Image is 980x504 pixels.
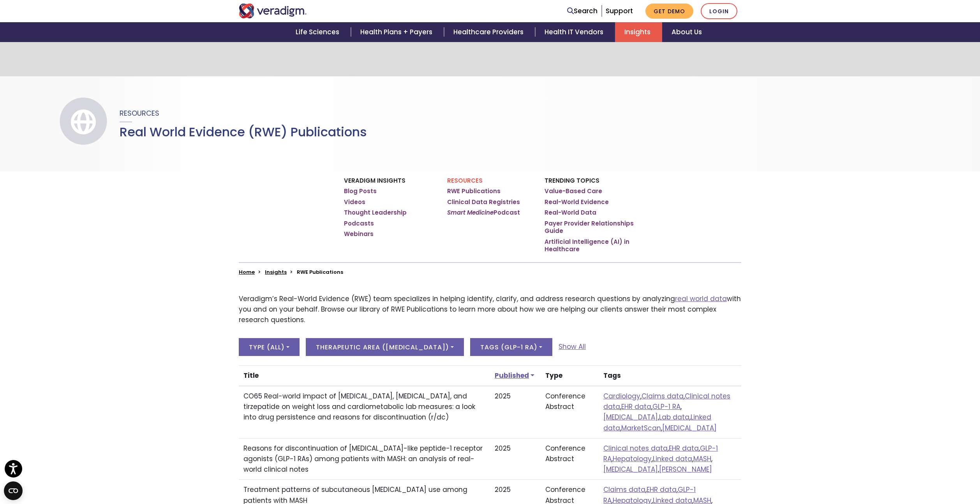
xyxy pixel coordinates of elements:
td: 2025 [490,386,541,438]
button: Tags (GLP-1 RA) [470,338,552,356]
td: Reasons for discontinuation of [MEDICAL_DATA]-like peptide-1 receptor agonists (GLP-1 RAs) among ... [239,438,490,480]
a: Search [567,6,598,16]
a: [PERSON_NAME] [659,465,712,474]
a: MASH [693,454,711,463]
a: Support [606,6,633,16]
a: Lab data [659,412,689,422]
button: Therapeutic Area ([MEDICAL_DATA]) [306,338,464,356]
a: Webinars [344,230,374,238]
td: Conference Abstract [541,386,599,438]
a: Payer Provider Relationships Guide [545,220,636,235]
a: Artificial Intelligence (AI) in Healthcare [545,238,636,253]
a: [MEDICAL_DATA] [603,412,658,422]
a: Insights [615,22,662,42]
a: EHR data [621,402,651,411]
a: [MEDICAL_DATA] [662,423,717,433]
em: Smart Medicine [447,208,494,217]
th: Type [541,365,599,386]
a: Smart MedicinePodcast [447,209,520,217]
a: Videos [344,198,365,206]
td: CO65 Real-world impact of [MEDICAL_DATA], [MEDICAL_DATA], and tirzepatide on weight loss and card... [239,386,490,438]
a: EHR data [669,444,699,453]
a: Blog Posts [344,187,377,195]
a: Cardiology [603,391,640,401]
iframe: Drift Chat Widget [830,448,971,495]
a: Podcasts [344,220,374,227]
a: MarketScan [621,423,661,433]
span: Resources [120,108,159,118]
a: Home [239,268,255,276]
a: Claims data [642,391,684,401]
a: EHR data [647,485,677,494]
a: Health Plans + Payers [351,22,444,42]
a: Thought Leadership [344,209,407,217]
a: Insights [265,268,287,276]
a: Life Sciences [286,22,351,42]
a: Healthcare Providers [444,22,535,42]
button: Open CMP widget [4,481,23,500]
a: Value-Based Care [545,187,602,195]
a: Published [495,371,536,380]
a: [MEDICAL_DATA] [603,465,658,474]
a: Show All [559,342,586,352]
a: Get Demo [645,4,693,19]
a: real world data [675,294,727,303]
a: RWE Publications [447,187,501,195]
a: Clinical notes data [603,444,668,453]
a: GLP-1 RA [652,402,680,411]
a: Linked data [653,454,692,463]
a: About Us [662,22,711,42]
button: Type (All) [239,338,300,356]
td: , , , , , , , [599,438,741,480]
p: Veradigm’s Real-World Evidence (RWE) team specializes in helping identify, clarify, and address r... [239,294,741,326]
a: Real-World Data [545,209,596,217]
a: GLP-1 RA [603,444,718,463]
a: Health IT Vendors [535,22,615,42]
h1: Real World Evidence (RWE) Publications [120,125,367,139]
th: Tags [599,365,741,386]
img: Veradigm logo [239,4,307,18]
a: Clinical Data Registries [447,198,520,206]
a: Claims data [603,485,645,494]
td: Conference Abstract [541,438,599,480]
th: Title [239,365,490,386]
a: Login [701,3,737,19]
a: Linked data [603,412,711,432]
td: , , , , , , , , , [599,386,741,438]
a: Hepatology [613,454,652,463]
a: Real-World Evidence [545,198,609,206]
td: 2025 [490,438,541,480]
